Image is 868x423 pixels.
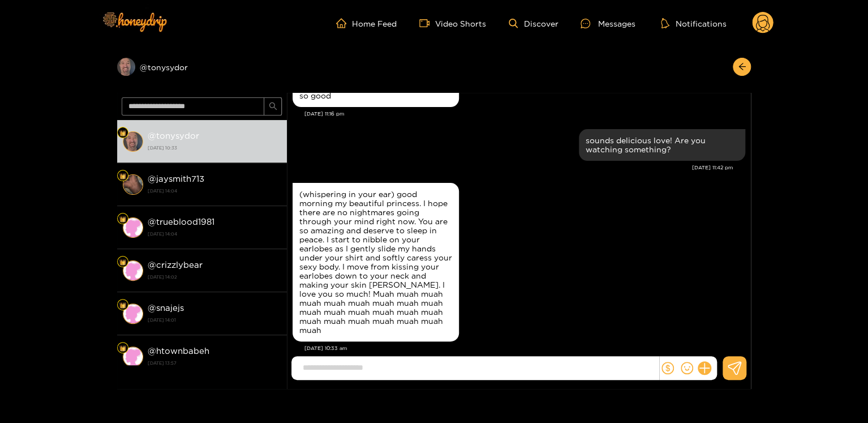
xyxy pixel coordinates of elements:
[119,302,126,309] img: Fan Level
[123,304,143,324] img: conversation
[123,347,143,367] img: conversation
[269,102,277,112] span: search
[148,346,209,356] strong: @ htownbabeh
[123,174,143,195] img: conversation
[148,260,203,270] strong: @ crizzlybear
[293,183,459,341] div: Oct. 4, 10:33 am
[148,217,214,227] strong: @ trueblood1981
[659,360,676,377] button: dollar
[304,110,745,118] div: [DATE] 11:16 pm
[336,18,397,28] a: Home Feed
[117,58,287,76] div: @tonysydor
[148,186,281,196] strong: [DATE] 14:04
[119,345,126,352] img: Fan Level
[586,136,738,154] div: sounds delicious love! Are you watching something?
[419,18,486,28] a: Video Shorts
[658,18,729,29] button: Notifications
[148,272,281,282] strong: [DATE] 14:02
[299,190,452,335] div: (whispering in your ear) good morning my beautiful princess. I hope there are no nightmares going...
[264,97,282,116] button: search
[579,129,745,161] div: Oct. 3, 11:42 pm
[119,259,126,266] img: Fan Level
[733,58,751,76] button: arrow-left
[738,62,746,72] span: arrow-left
[148,315,281,325] strong: [DATE] 14:01
[509,19,558,28] a: Discover
[148,303,184,313] strong: @ snajejs
[681,362,693,374] span: smile
[148,131,199,140] strong: @ tonysydor
[148,174,204,183] strong: @ jaysmith713
[336,18,352,28] span: home
[148,229,281,239] strong: [DATE] 14:04
[148,143,281,153] strong: [DATE] 10:33
[148,358,281,368] strong: [DATE] 13:57
[119,216,126,223] img: Fan Level
[419,18,435,28] span: video-camera
[123,217,143,238] img: conversation
[119,130,126,136] img: Fan Level
[123,260,143,281] img: conversation
[119,173,126,180] img: Fan Level
[123,131,143,152] img: conversation
[581,17,635,30] div: Messages
[661,362,674,374] span: dollar
[304,344,745,352] div: [DATE] 10:33 am
[293,164,733,172] div: [DATE] 11:42 pm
